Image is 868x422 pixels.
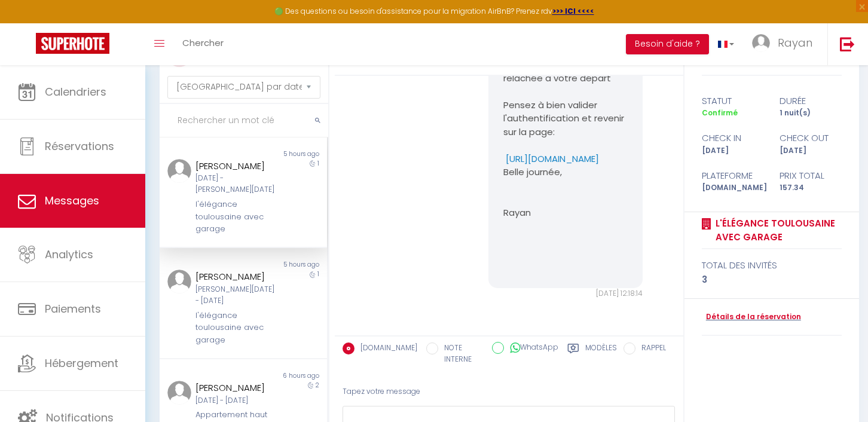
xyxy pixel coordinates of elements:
img: Super Booking [36,33,109,54]
div: [PERSON_NAME] [195,381,277,395]
a: Détails de la réservation [702,311,801,323]
div: 157.34 [772,182,849,194]
span: Calendriers [45,84,106,99]
div: 5 hours ago [243,260,327,270]
div: [DATE] - [PERSON_NAME][DATE] [195,173,277,195]
span: 1 [317,270,319,279]
div: statut [694,94,772,108]
input: Rechercher un mot clé [160,104,328,137]
div: check in [694,131,772,145]
img: ... [167,159,191,183]
div: [DATE] - [DATE] [195,395,277,406]
div: durée [772,94,849,108]
div: 5 hours ago [243,149,327,159]
div: [DATE] 12:18:14 [488,288,643,299]
img: logout [840,36,855,51]
a: >>> ICI <<<< [552,6,594,16]
p: C’est une garantie relâchée à votre départ Pensez à bien valider l'authentification et revenir su... [503,58,628,166]
label: WhatsApp [504,342,558,355]
div: [DOMAIN_NAME] [694,182,772,194]
div: [PERSON_NAME][DATE] - [DATE] [195,284,277,307]
div: check out [772,131,849,145]
div: 6 hours ago [243,371,327,381]
span: Réservations [45,139,114,154]
div: l'élégance toulousaine avec garage [195,198,277,235]
div: [DATE] [694,145,772,157]
div: Prix total [772,169,849,183]
span: Confirmé [702,108,738,118]
div: Tapez votre message [343,377,676,406]
a: Chercher [173,23,233,65]
span: Paiements [45,301,101,316]
div: Plateforme [694,169,772,183]
span: Hébergement [45,356,118,371]
div: [DATE] [772,145,849,157]
a: ... Rayan [743,23,827,65]
div: l'élégance toulousaine avec garage [195,310,277,346]
span: Chercher [182,36,224,49]
span: Analytics [45,247,93,262]
a: [URL][DOMAIN_NAME] [506,152,599,165]
a: l'élégance toulousaine avec garage [711,216,842,244]
label: RAPPEL [635,343,666,356]
span: Rayan [778,35,812,50]
div: [PERSON_NAME] [195,270,277,284]
img: ... [752,34,770,52]
span: 1 [317,159,319,168]
div: total des invités [702,258,842,273]
label: NOTE INTERNE [438,343,483,365]
p: Rayan [503,206,628,220]
span: Messages [45,193,99,208]
div: [PERSON_NAME] [195,159,277,173]
p: Belle journée, [503,166,628,179]
label: [DOMAIN_NAME] [354,343,417,356]
div: 3 [702,273,842,287]
img: ... [167,381,191,405]
img: ... [167,270,191,293]
span: 2 [316,381,319,390]
div: 1 nuit(s) [772,108,849,119]
button: Besoin d'aide ? [626,34,709,54]
label: Modèles [585,343,617,367]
